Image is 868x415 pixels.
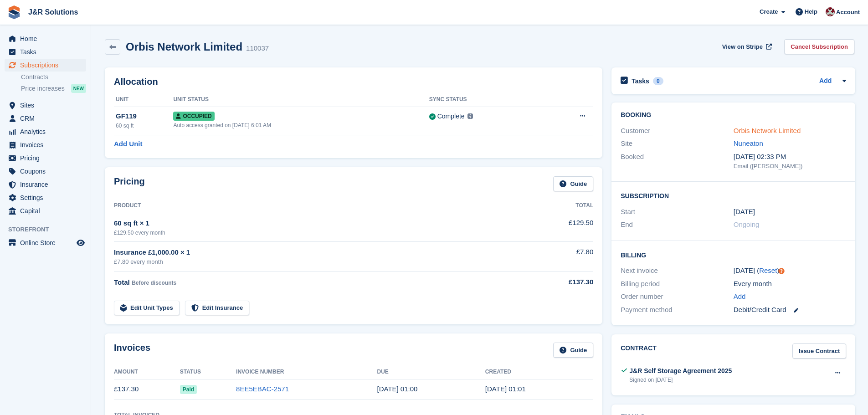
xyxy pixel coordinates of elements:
div: 60 sq ft [116,122,173,130]
div: Insurance £1,000.00 × 1 [114,247,519,258]
a: menu [5,112,86,125]
a: menu [5,236,86,249]
a: Guide [553,176,593,191]
span: Total [114,278,130,286]
a: Add [819,76,832,87]
a: menu [5,205,86,217]
div: Tooltip anchor [777,267,786,275]
div: J&R Self Storage Agreement 2025 [629,366,732,376]
th: Product [114,199,519,213]
span: Online Store [20,236,75,249]
span: Capital [20,205,75,217]
a: menu [5,152,86,164]
img: icon-info-grey-7440780725fd019a000dd9b08b2336e03edf1995a4989e88bcd33f0948082b44.svg [467,113,473,119]
a: menu [5,32,86,45]
span: Before discounts [132,280,176,286]
th: Amount [114,365,180,379]
a: menu [5,138,86,151]
a: Add [734,292,746,302]
div: Every month [734,279,846,289]
span: Analytics [20,125,75,138]
span: Create [760,7,778,16]
a: menu [5,178,86,191]
span: Help [805,7,817,16]
h2: Subscription [621,191,846,200]
div: GF119 [116,111,173,122]
a: J&R Solutions [25,5,82,20]
a: Price increases NEW [21,83,86,93]
a: menu [5,99,86,112]
span: Account [836,8,860,17]
h2: Allocation [114,77,593,87]
h2: Booking [621,112,846,119]
th: Due [377,365,485,379]
div: Billing period [621,279,733,289]
h2: Tasks [632,77,649,85]
div: 110037 [246,43,269,54]
th: Invoice Number [236,365,377,379]
div: Auto access granted on [DATE] 6:01 AM [173,121,429,129]
span: Price increases [21,84,65,93]
a: View on Stripe [719,39,774,54]
div: [DATE] 02:33 PM [734,152,846,162]
span: Insurance [20,178,75,191]
h2: Contract [621,343,657,359]
h2: Invoices [114,343,150,358]
span: Tasks [20,46,75,58]
span: Subscriptions [20,59,75,72]
a: menu [5,125,86,138]
div: £7.80 every month [114,257,519,266]
div: Signed on [DATE] [629,376,732,384]
th: Sync Status [429,92,544,107]
a: Issue Contract [792,343,846,359]
div: Booked [621,152,733,171]
time: 2025-09-26 00:00:00 UTC [377,385,417,393]
div: Next invoice [621,266,733,276]
div: Start [621,207,733,217]
div: Customer [621,126,733,136]
a: menu [5,191,86,204]
div: Email ([PERSON_NAME]) [734,162,846,171]
span: View on Stripe [722,42,763,51]
img: Julie Morgan [826,7,835,16]
span: Storefront [8,225,91,234]
div: End [621,220,733,230]
span: Occupied [173,112,214,121]
a: Edit Insurance [185,301,250,316]
div: £137.30 [519,277,593,287]
div: 0 [653,77,663,85]
div: £129.50 every month [114,229,519,237]
div: NEW [71,84,86,93]
th: Unit Status [173,92,429,107]
a: 8EE5EBAC-2571 [236,385,289,393]
span: CRM [20,112,75,125]
td: £129.50 [519,213,593,241]
span: Ongoing [734,220,760,228]
a: Add Unit [114,139,142,149]
span: Invoices [20,138,75,151]
time: 2025-09-25 00:00:00 UTC [734,207,755,217]
time: 2025-09-25 00:01:02 UTC [485,385,526,393]
a: Contracts [21,73,86,82]
a: Edit Unit Types [114,301,180,316]
td: £7.80 [519,242,593,272]
a: Orbis Network Limited [734,127,801,134]
span: Coupons [20,165,75,178]
div: 60 sq ft × 1 [114,218,519,229]
div: [DATE] ( ) [734,266,846,276]
th: Status [180,365,236,379]
div: Payment method [621,305,733,315]
a: menu [5,59,86,72]
div: Complete [437,112,465,121]
span: Settings [20,191,75,204]
span: Home [20,32,75,45]
a: menu [5,165,86,178]
img: stora-icon-8386f47178a22dfd0bd8f6a31ec36ba5ce8667c1dd55bd0f319d3a0aa187defe.svg [7,5,21,19]
a: Reset [759,266,777,274]
div: Site [621,138,733,149]
a: menu [5,46,86,58]
th: Created [485,365,593,379]
a: Cancel Subscription [784,39,854,54]
span: Paid [180,385,197,394]
span: Sites [20,99,75,112]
